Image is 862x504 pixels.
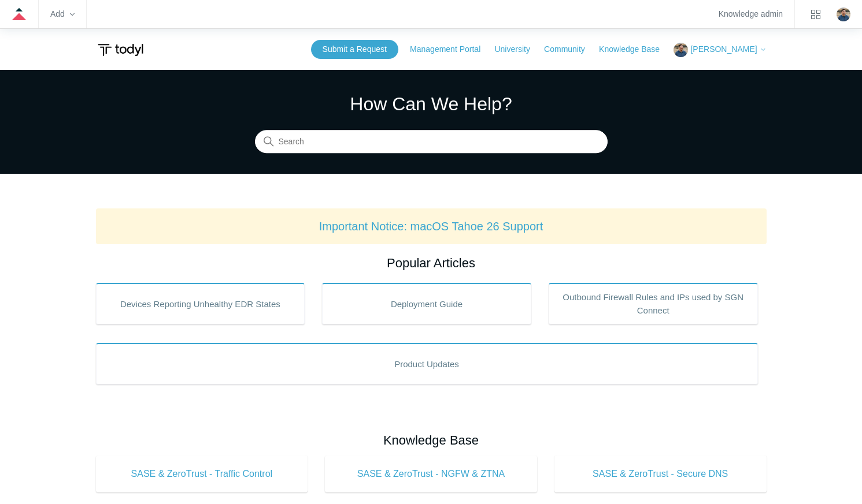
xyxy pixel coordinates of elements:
[96,431,767,450] h2: Knowledge Base
[255,130,608,154] input: Search
[544,43,597,55] a: Community
[342,467,520,481] span: SASE & ZeroTrust - NGFW & ZTNA
[599,43,671,55] a: Knowledge Base
[311,40,398,59] a: Submit a Request
[494,43,541,55] a: University
[96,456,308,492] a: SASE & ZeroTrust - Traffic Control
[837,8,850,21] img: user avatar
[255,90,608,118] h1: How Can We Help?
[837,8,850,21] zd-hc-trigger: Click your profile icon to open the profile menu
[690,44,757,54] span: [PERSON_NAME]
[96,253,767,272] h2: Popular Articles
[572,467,749,481] span: SASE & ZeroTrust - Secure DNS
[549,283,758,324] a: Outbound Firewall Rules and IPs used by SGN Connect
[719,11,783,17] a: Knowledge admin
[674,43,766,57] button: [PERSON_NAME]
[319,220,543,233] a: Important Notice: macOS Tahoe 26 Support
[113,467,291,481] span: SASE & ZeroTrust - Traffic Control
[50,11,75,17] zd-hc-trigger: Add
[325,456,537,492] a: SASE & ZeroTrust - NGFW & ZTNA
[410,43,492,55] a: Management Portal
[96,39,145,61] img: Todyl Support Center Help Center home page
[322,283,531,324] a: Deployment Guide
[96,283,305,324] a: Devices Reporting Unhealthy EDR States
[554,456,767,492] a: SASE & ZeroTrust - Secure DNS
[96,343,758,384] a: Product Updates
